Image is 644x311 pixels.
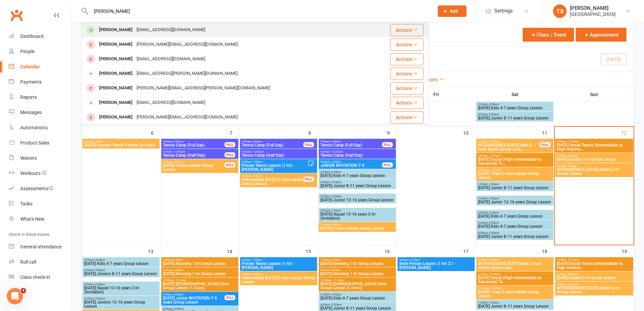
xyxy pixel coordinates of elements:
div: 17 [463,245,475,257]
div: People [20,49,34,54]
span: Tennis Camp (Half Day) [163,153,225,157]
span: - 9:00pm [173,160,184,163]
span: - 11:30am [332,279,344,282]
span: 7:00am [320,259,395,262]
a: Class kiosk mode [9,270,71,285]
span: [DATE] Juniors 8-11 years Group Lesson [84,272,158,276]
span: 4:00pm [163,293,225,296]
div: Calendar [20,64,40,69]
span: - 12:00pm [487,273,500,276]
span: [DATE] 10am 2-hour Adults Group Lesson [478,172,552,180]
span: - 6:00pm [94,297,105,300]
div: [PERSON_NAME][EMAIL_ADDRESS][DOMAIN_NAME] [135,40,240,49]
div: [EMAIL_ADDRESS][DOMAIN_NAME] [135,98,207,108]
div: 10 [463,127,475,138]
span: - 12:00pm [489,169,502,172]
span: 2:00pm [556,154,632,157]
span: - 12:00pm [489,287,502,290]
span: 10:00am [478,287,552,290]
a: Payments [9,74,71,90]
iframe: Intercom live chat [7,288,23,304]
span: INTERMEDIATE [DATE] Adults 2-hr Group Lesson [556,286,632,294]
span: [DATE] Junior 8-11 years Group Lesson [478,116,552,120]
span: INTERMEDIATE [DATE] 8am 2-hour Adults Group Less... [478,262,552,270]
a: Product Sales [9,135,71,151]
div: 12 [621,127,634,138]
span: 9:00am [241,140,304,143]
span: INTERMEDIATE [DATE] Adults 2-hr Group Lesson [556,168,632,176]
div: FULL [224,162,235,168]
span: JUNIOR INVITATION 7-9 [320,163,382,168]
span: 8:00am [478,259,552,262]
span: [DATE] Junior 8-11 years Group Lesson [478,304,552,308]
span: 8:00am [163,269,237,272]
span: [DATE] Junior 8-11 years Group Lesson [320,184,395,188]
span: [DATE] Express Tennis Fitness (Int-Adv) [84,143,158,147]
span: [DATE] 10am 2-hour Adults Group Lesson [478,290,552,298]
div: FULL [303,142,314,147]
div: Assessments [20,186,54,191]
span: Settings [494,3,513,19]
span: - 6:00pm [567,283,578,286]
button: Actions [390,97,424,109]
span: 9:00am [478,154,552,157]
div: [EMAIL_ADDRESS][PERSON_NAME][DOMAIN_NAME] [135,69,240,79]
span: [DATE] Junior 12-16 years Group Lesson [478,200,552,204]
span: [DATE] Social Tennis (Intermediate to High-Interme... [556,262,632,270]
a: Workouts [9,166,71,181]
span: Add [450,8,458,14]
div: 9 [387,127,397,138]
span: - 11:30am [174,279,187,282]
span: 10:00am [320,279,395,282]
div: FULL [224,152,235,157]
div: FULL [224,142,235,147]
span: [DATE] Kids 4-7 years Group Lesson [478,106,552,110]
span: [DATE] Morning 1-hr Group Lesson [320,262,395,266]
span: - 4:00pm [567,154,578,157]
span: - 5:00pm [488,113,499,116]
th: Sun [554,87,634,102]
span: Tennis Camp (Half Day) [241,153,316,157]
span: - 3:00pm [172,140,184,143]
span: [DATE] 2-hour Adults Group Lesson [320,226,395,230]
div: Tasks [20,201,32,206]
span: 4:00pm [478,231,552,235]
span: [DATE] Kids 4-7 years Group Lesson [478,214,552,218]
span: [DATE] Kids 4-7 years Group Lesson [478,224,552,228]
span: - 4:00pm [94,259,105,262]
span: - 12:00pm [330,150,343,153]
span: - 4:00pm [567,273,578,276]
a: All Types [419,77,444,82]
div: [PERSON_NAME] [570,5,616,11]
div: [PERSON_NAME][EMAIL_ADDRESS][DOMAIN_NAME] [135,112,240,122]
div: Waivers [20,155,37,161]
span: - 12:00pm [566,140,579,143]
div: [PERSON_NAME] [97,25,135,35]
span: 3:30pm [320,293,395,296]
th: Sat [476,87,554,102]
span: [DATE] Junior 8-11 years Group Lesson [478,235,552,239]
span: Semi-Private Lesson (1-hr) 2:1 - [PERSON_NAME] [399,262,473,270]
span: [DATE] Social (High-Intermediate to Advanced) Te... [478,157,552,165]
span: [DATE] [DEMOGRAPHIC_DATA] Clinic Group Lesson (1.5-hrs) [320,282,395,290]
span: Private Tennis Lesson (1-hr) - [PERSON_NAME] [241,262,316,270]
span: [DATE] Social Tennis (Intermediate to High-Interme... [556,143,632,151]
input: Search... [89,6,429,16]
div: [EMAIL_ADDRESS][DOMAIN_NAME] [135,25,207,35]
div: Dashboard [20,34,44,39]
span: 4:00pm [84,283,158,286]
span: 8:00am [320,269,395,272]
span: 4:30pm [163,307,237,310]
span: Intermediate [DATE] 2-hour Adults Group Lesson [241,178,304,186]
span: Tennis Camp (Full Day) [241,143,304,147]
span: [DATE] Junior 8-11 years Group Lesson [478,186,552,190]
span: 6:00pm [241,160,308,163]
span: - 6:00pm [409,259,420,262]
span: 5:00pm [399,259,473,262]
span: 3:00pm [320,160,382,163]
div: Roll call [20,259,36,265]
a: Tasks [9,196,71,212]
button: Add [438,5,467,17]
span: Private Tennis Lesson (1-hr) - [PERSON_NAME] [241,163,308,172]
div: Reports [20,94,37,100]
